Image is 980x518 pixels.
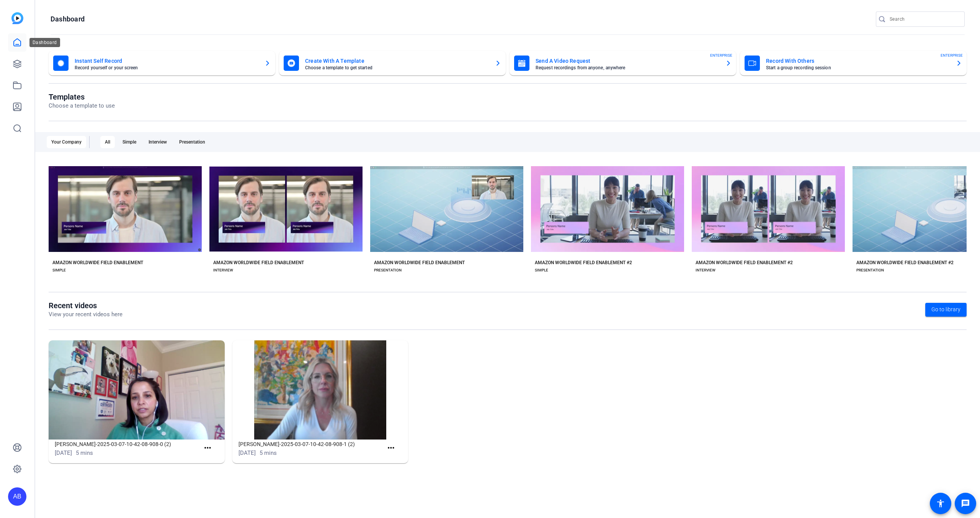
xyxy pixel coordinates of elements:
mat-card-title: Instant Self Record [75,56,258,65]
h1: Templates [49,92,115,101]
div: PRESENTATION [856,267,884,273]
div: AB [8,487,26,506]
mat-card-title: Create With A Template [305,56,489,65]
div: AMAZON WORLDWIDE FIELD ENABLEMENT [213,260,304,266]
div: AMAZON WORLDWIDE FIELD ENABLEMENT #2 [856,260,954,266]
mat-card-subtitle: Choose a template to get started [305,65,489,70]
img: blue-gradient.svg [11,12,23,24]
mat-icon: more_horiz [386,443,396,453]
a: Go to library [925,303,967,317]
input: Search [890,15,959,24]
div: Interview [144,136,171,148]
button: Send A Video RequestRequest recordings from anyone, anywhereENTERPRISE [510,51,736,75]
mat-card-subtitle: Start a group recording session [766,65,950,70]
div: All [100,136,115,148]
mat-icon: more_horiz [203,443,212,453]
mat-card-subtitle: Record yourself or your screen [75,65,258,70]
button: Create With A TemplateChoose a template to get started [279,51,506,75]
h1: Recent videos [49,301,122,310]
p: Choose a template to use [49,101,115,110]
mat-icon: message [961,499,970,508]
h1: Dashboard [51,15,85,24]
div: INTERVIEW [213,267,233,273]
span: ENTERPRISE [941,52,963,58]
span: 5 mins [260,449,277,456]
mat-card-title: Record With Others [766,56,950,65]
div: SIMPLE [52,267,66,273]
div: INTERVIEW [696,267,715,273]
mat-card-subtitle: Request recordings from anyone, anywhere [536,65,719,70]
div: SIMPLE [535,267,548,273]
div: AMAZON WORLDWIDE FIELD ENABLEMENT #2 [696,260,793,266]
img: Chandana-Karmarkar-Chandana-Karmarkar-2025-03-07-10-42-08-908-0 (2) [49,340,225,440]
mat-icon: accessibility [936,499,945,508]
span: Go to library [931,306,960,314]
button: Record With OthersStart a group recording sessionENTERPRISE [740,51,967,75]
div: Your Company [47,136,86,148]
span: ENTERPRISE [710,52,732,58]
span: 5 mins [76,449,93,456]
h1: [PERSON_NAME]-2025-03-07-10-42-08-908-1 (2) [238,440,384,449]
div: Simple [118,136,141,148]
span: [DATE] [238,449,256,456]
div: PRESENTATION [374,267,402,273]
button: Instant Self RecordRecord yourself or your screen [49,51,275,75]
div: AMAZON WORLDWIDE FIELD ENABLEMENT [52,260,143,266]
div: Presentation [175,136,210,148]
mat-card-title: Send A Video Request [536,56,719,65]
div: Dashboard [29,38,60,47]
h1: [PERSON_NAME]-2025-03-07-10-42-08-908-0 (2) [55,440,200,449]
div: AMAZON WORLDWIDE FIELD ENABLEMENT #2 [535,260,632,266]
div: AMAZON WORLDWIDE FIELD ENABLEMENT [374,260,465,266]
img: Katie-Maxson-Katie-Maxson-2025-03-07-10-42-08-908-1 (2) [232,340,408,440]
span: [DATE] [55,449,72,456]
p: View your recent videos here [49,310,122,319]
